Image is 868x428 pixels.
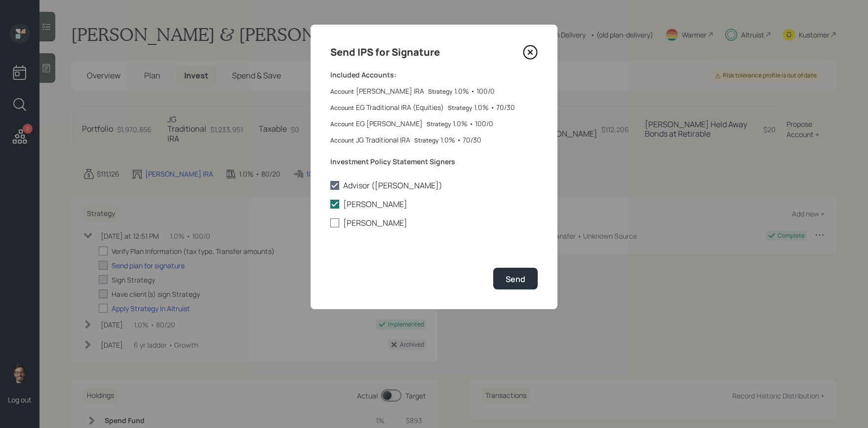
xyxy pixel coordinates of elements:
label: [PERSON_NAME] [330,199,538,210]
div: 1.0% • 100/0 [454,86,495,96]
div: Send [506,274,525,285]
button: Send [493,268,538,289]
div: [PERSON_NAME] IRA [356,86,424,96]
div: 1.0% • 70/30 [474,102,515,112]
div: EG Traditional IRA (Equities) [356,102,444,112]
div: 1.0% • 100/0 [453,118,493,129]
label: Investment Policy Statement Signers [330,157,538,167]
label: Advisor ([PERSON_NAME]) [330,180,538,191]
div: JG Traditional IRA [356,135,410,145]
label: Strategy [428,88,452,96]
label: Account [330,88,354,96]
label: Account [330,120,354,129]
div: EG [PERSON_NAME] [356,118,423,129]
label: Strategy [448,104,472,112]
label: Account [330,104,354,112]
label: [PERSON_NAME] [330,217,538,228]
label: Strategy [427,120,451,129]
label: Strategy [414,137,438,145]
h4: Send IPS for Signature [330,44,440,60]
label: Included Accounts: [330,70,538,80]
div: 1.0% • 70/30 [440,135,481,145]
label: Account [330,137,354,145]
